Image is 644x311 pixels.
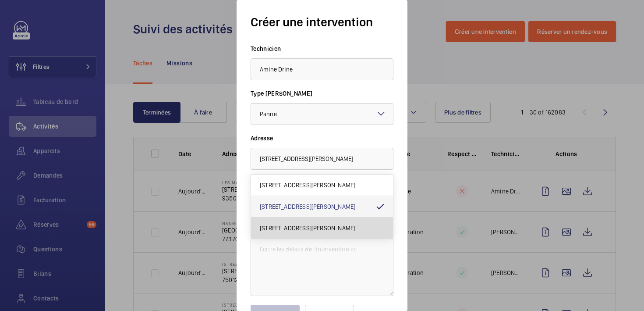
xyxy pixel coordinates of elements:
[251,134,393,143] label: Adresse
[251,148,393,170] input: Sélectionnez une addresse
[260,111,277,118] span: Panne
[251,14,393,30] h1: Créer une intervention
[251,44,393,53] label: Technicien
[251,89,393,98] label: Type [PERSON_NAME]
[260,202,355,211] span: [STREET_ADDRESS][PERSON_NAME]
[260,181,355,189] span: [STREET_ADDRESS][PERSON_NAME]
[260,224,355,232] span: [STREET_ADDRESS][PERSON_NAME]
[251,58,393,80] input: Sélectionnez un technicien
